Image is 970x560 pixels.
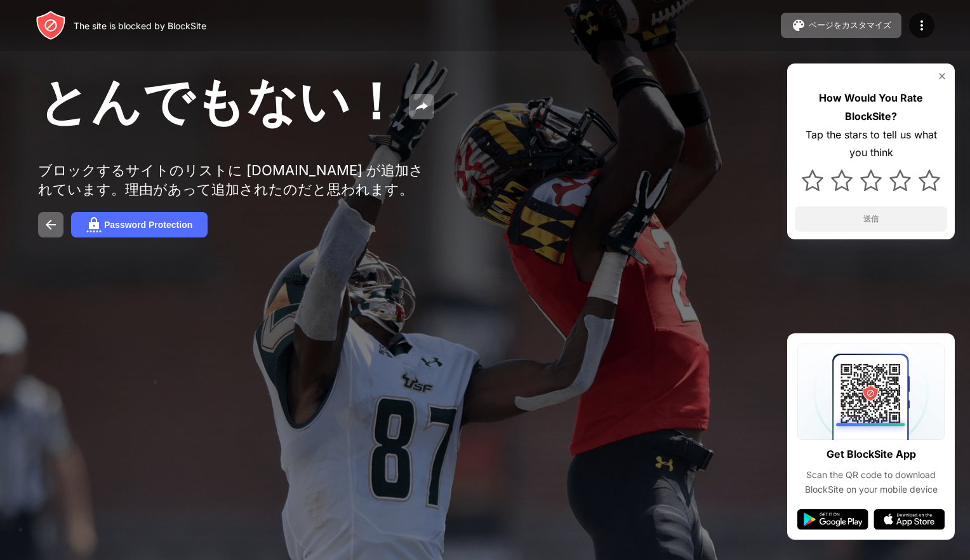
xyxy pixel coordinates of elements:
[795,206,947,232] button: 送信
[827,445,916,463] div: Get BlockSite App
[797,343,945,440] img: qrcode.svg
[914,18,929,33] img: menu-icon.svg
[802,170,823,191] img: star.svg
[797,509,868,530] img: google-play.svg
[71,212,208,237] button: Password Protection
[414,99,429,114] img: share.svg
[36,10,66,41] img: header-logo.svg
[38,70,401,131] span: とんでもない！
[104,220,192,230] div: Password Protection
[874,509,945,530] img: app-store.svg
[809,20,891,31] div: ページをカスタマイズ
[86,217,102,232] img: password.svg
[919,170,940,191] img: star.svg
[860,170,882,191] img: star.svg
[74,20,206,31] div: The site is blocked by BlockSite
[791,18,806,33] img: pallet.svg
[937,71,947,81] img: rate-us-close.svg
[795,126,947,163] div: Tap the stars to tell us what you think
[38,161,430,199] div: ブロックするサイトのリストに [DOMAIN_NAME] が追加されています。理由があって追加されたのだと思われます。
[43,217,58,232] img: back.svg
[889,170,911,191] img: star.svg
[831,170,853,191] img: star.svg
[797,468,945,497] div: Scan the QR code to download BlockSite on your mobile device
[795,89,947,126] div: How Would You Rate BlockSite?
[781,13,901,38] button: ページをカスタマイズ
